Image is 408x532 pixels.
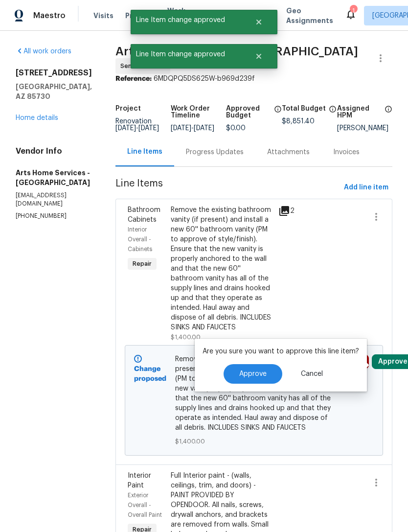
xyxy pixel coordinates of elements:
[278,205,294,217] div: 2
[115,125,136,132] span: [DATE]
[128,227,152,252] span: Interior Overall - Cabinets
[16,68,92,78] h2: [STREET_ADDRESS]
[16,48,71,55] a: All work orders
[239,370,267,378] span: Approve
[337,105,382,119] h5: Assigned HPM
[131,10,243,30] span: Line Item change approved
[282,105,326,112] h5: Total Budget
[171,125,191,132] span: [DATE]
[285,364,339,384] button: Cancel
[344,182,388,194] span: Add line item
[274,105,282,125] span: The total cost of line items that have been approved by both Opendoor and the Trade Partner. This...
[128,207,160,223] span: Bathroom Cabinets
[33,11,66,21] span: Maestro
[186,147,244,157] div: Progress Updates
[171,105,226,119] h5: Work Order Timeline
[329,105,337,118] span: The total cost of line items that have been proposed by Opendoor. This sum includes line items th...
[267,147,310,157] div: Attachments
[128,492,162,518] span: Exterior Overall - Overall Paint
[203,347,359,356] p: Are you sure you want to approve this line item?
[115,74,392,84] div: 6MDQPQ5DS625W-b969d239f
[16,191,92,208] p: [EMAIL_ADDRESS][DOMAIN_NAME]
[16,146,92,156] h4: Vendor Info
[129,259,156,269] span: Repair
[194,125,214,132] span: [DATE]
[120,61,169,71] span: Sent to vendor
[350,6,357,16] div: 1
[226,105,271,119] h5: Approved Budget
[16,82,92,101] h5: [GEOGRAPHIC_DATA], AZ 85730
[93,11,113,21] span: Visits
[16,168,92,187] h5: Arts Home Services - [GEOGRAPHIC_DATA]
[385,105,392,125] span: The hpm assigned to this work order.
[333,147,360,157] div: Invoices
[175,354,333,433] span: Remove the existing bathroom vanity (if present) and install a new 60'' bathroom vanity (PM to ap...
[243,46,275,66] button: Close
[171,205,272,332] div: Remove the existing bathroom vanity (if present) and install a new 60'' bathroom vanity (PM to ap...
[282,118,315,125] span: $8,851.40
[337,125,392,132] div: [PERSON_NAME]
[243,12,275,32] button: Close
[16,115,58,121] a: Home details
[131,44,243,65] span: Line Item change approved
[115,179,340,197] span: Line Items
[125,11,156,21] span: Projects
[128,472,151,489] span: Interior Paint
[138,125,159,132] span: [DATE]
[301,370,323,378] span: Cancel
[16,212,92,220] p: [PHONE_NUMBER]
[171,125,214,132] span: -
[115,118,159,132] span: Renovation
[167,6,192,25] span: Work Orders
[226,125,246,132] span: $0.00
[115,46,358,57] span: Arts Home Services - [GEOGRAPHIC_DATA]
[340,179,392,197] button: Add line item
[115,75,152,82] b: Reference:
[224,364,282,384] button: Approve
[134,366,166,382] b: Change proposed
[171,334,201,340] span: $1,400.00
[127,147,162,157] div: Line Items
[175,437,333,446] span: $1,400.00
[115,125,159,132] span: -
[115,105,141,112] h5: Project
[286,6,333,25] span: Geo Assignments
